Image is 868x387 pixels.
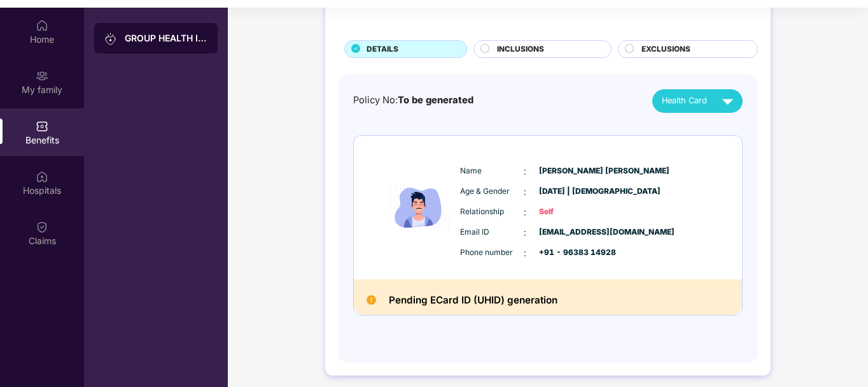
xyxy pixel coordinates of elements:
[641,43,690,55] span: EXCLUSIONS
[460,226,524,238] span: Email ID
[367,295,376,305] img: Pending
[36,220,48,233] img: svg+xml;base64,PHN2ZyBpZD0iQ2xhaW0iIHhtbG5zPSJodHRwOi8vd3d3LnczLm9yZy8yMDAwL3N2ZyIgd2lkdGg9IjIwIi...
[460,165,524,177] span: Name
[353,93,473,108] div: Policy No:
[524,185,526,199] span: :
[524,226,526,240] span: :
[662,94,707,107] span: Health Card
[539,165,603,177] span: [PERSON_NAME] [PERSON_NAME]
[524,246,526,260] span: :
[539,186,603,198] span: [DATE] | [DEMOGRAPHIC_DATA]
[460,206,524,218] span: Relationship
[539,226,603,238] span: [EMAIL_ADDRESS][DOMAIN_NAME]
[717,90,739,112] img: svg+xml;base64,PHN2ZyB4bWxucz0iaHR0cDovL3d3dy53My5vcmcvMjAwMC9zdmciIHZpZXdCb3g9IjAgMCAyNCAyNCIgd2...
[539,247,603,259] span: +91 - 96383 14928
[497,43,544,55] span: INCLUSIONS
[652,89,743,113] button: Health Card
[36,170,48,182] img: svg+xml;base64,PHN2ZyBpZD0iSG9zcGl0YWxzIiB4bWxucz0iaHR0cDovL3d3dy53My5vcmcvMjAwMC9zdmciIHdpZHRoPS...
[36,119,48,132] img: svg+xml;base64,PHN2ZyBpZD0iQmVuZWZpdHMiIHhtbG5zPSJodHRwOi8vd3d3LnczLm9yZy8yMDAwL3N2ZyIgd2lkdGg9Ij...
[36,69,48,82] img: svg+xml;base64,PHN2ZyB3aWR0aD0iMjAiIGhlaWdodD0iMjAiIHZpZXdCb3g9IjAgMCAyMCAyMCIgZmlsbD0ibm9uZSIgeG...
[524,205,526,219] span: :
[381,154,457,261] img: icon
[460,247,524,259] span: Phone number
[389,292,557,309] h2: Pending ECard ID (UHID) generation
[539,206,603,218] span: Self
[398,94,473,106] span: To be generated
[460,186,524,198] span: Age & Gender
[524,164,526,179] span: :
[125,32,207,45] div: GROUP HEALTH INSURANCE
[367,43,398,55] span: DETAILS
[36,18,48,31] img: svg+xml;base64,PHN2ZyBpZD0iSG9tZSIgeG1sbnM9Imh0dHA6Ly93d3cudzMub3JnLzIwMDAvc3ZnIiB3aWR0aD0iMjAiIG...
[104,33,117,45] img: svg+xml;base64,PHN2ZyB3aWR0aD0iMjAiIGhlaWdodD0iMjAiIHZpZXdCb3g9IjAgMCAyMCAyMCIgZmlsbD0ibm9uZSIgeG...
